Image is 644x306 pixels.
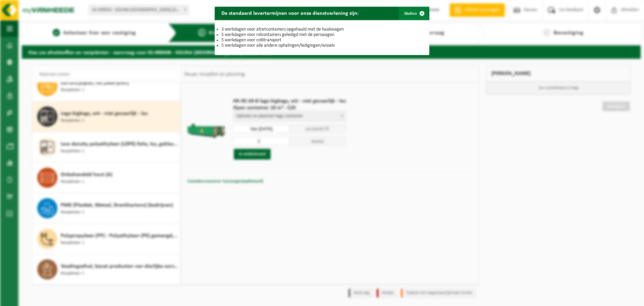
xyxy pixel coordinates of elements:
[215,7,365,19] h2: De standaard levertermijnen voor onze dienstverlening zijn:
[221,32,423,38] li: 5 werkdagen voor rolcontainers geledigd met de perswagen
[221,27,423,32] li: 3 werkdagen voor afzetcontainers opgehaald met de haakwagen
[221,43,423,48] li: 5 werkdagen voor alle andere ophalingen/ledigingen/wissels
[221,38,423,43] li: 5 werkdagen voor collitransport
[399,7,429,20] button: Sluiten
